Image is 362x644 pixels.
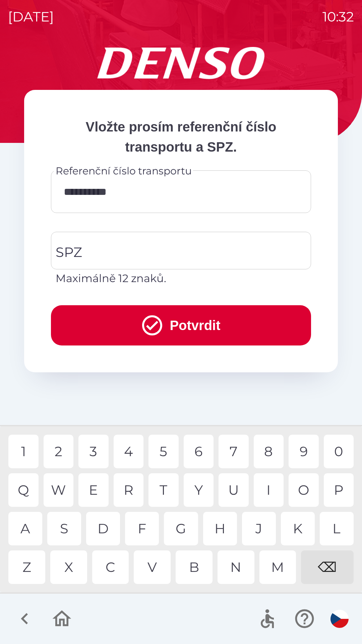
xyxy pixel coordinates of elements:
[51,305,311,345] button: Potvrdit
[51,117,311,157] p: Vložte prosím referenční číslo transportu a SPZ.
[24,47,338,79] img: Logo
[56,270,306,286] p: Maximálně 12 znaků.
[330,610,349,628] img: cs flag
[8,7,54,27] p: [DATE]
[322,7,354,27] p: 10:32
[56,164,192,178] label: Referenční číslo transportu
